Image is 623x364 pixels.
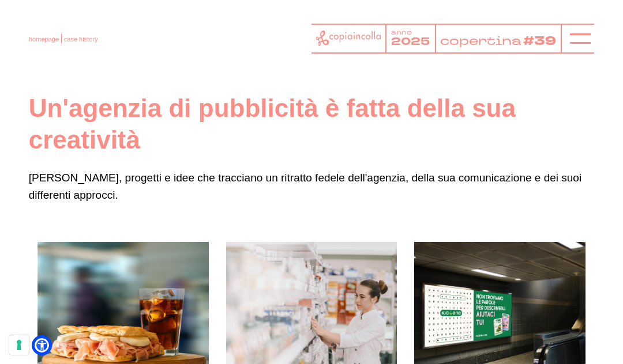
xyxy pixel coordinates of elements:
[29,92,594,156] h1: Un'agenzia di pubblicità è fatta della sua creatività
[29,36,59,43] a: homepage
[391,34,430,49] tspan: 2025
[523,33,556,50] tspan: #39
[9,335,29,355] button: Le tue preferenze relative al consenso per le tecnologie di tracciamento
[440,33,521,48] tspan: copertina
[64,36,98,43] span: case history
[35,338,49,352] a: Open Accessibility Menu
[29,169,594,204] p: [PERSON_NAME], progetti e idee che tracciano un ritratto fedele dell'agenzia, della sua comunicaz...
[391,29,412,37] tspan: anno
